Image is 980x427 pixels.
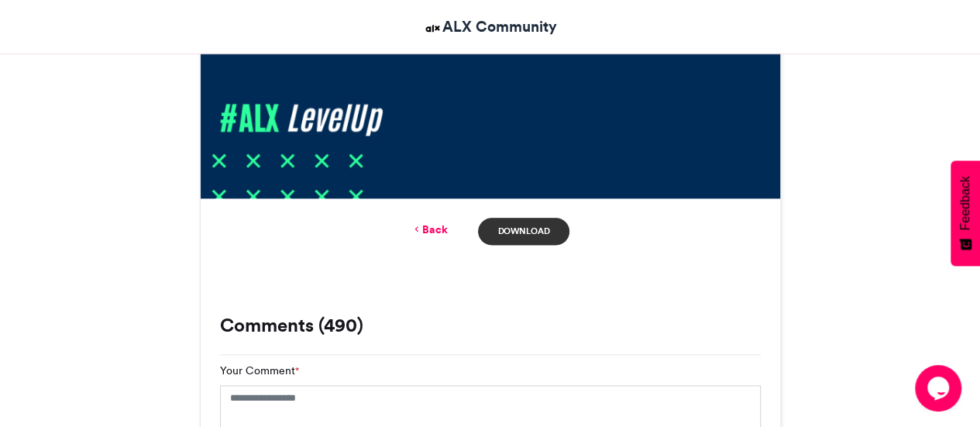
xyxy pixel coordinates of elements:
a: Download [478,218,569,245]
h3: Comments (490) [220,316,761,335]
a: ALX Community [423,15,557,38]
span: Feedback [958,176,972,230]
a: Back [411,222,447,238]
img: ALX Community [423,19,442,38]
button: Feedback - Show survey [951,160,980,266]
iframe: chat widget [915,365,965,412]
label: Your Comment [220,363,299,379]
